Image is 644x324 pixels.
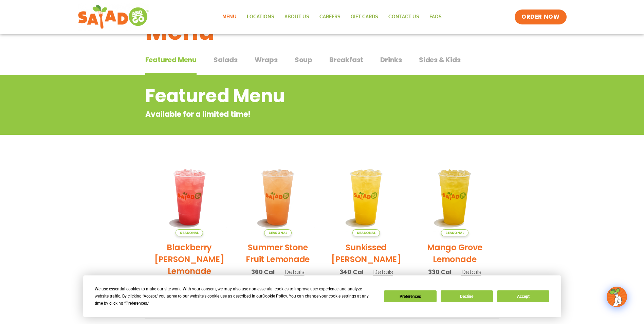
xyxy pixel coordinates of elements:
[327,158,406,236] img: Product photo for Sunkissed Yuzu Lemonade
[150,158,229,236] img: Product photo for Blackberry Bramble Lemonade
[239,241,317,265] h2: Summer Stone Fruit Lemonade
[95,286,376,307] div: We use essential cookies to make our site work. With your consent, we may also use non-essential ...
[264,229,292,236] span: Seasonal
[145,82,444,110] h2: Featured Menu
[255,55,278,65] span: Wraps
[284,268,305,276] span: Details
[262,294,287,299] span: Cookie Policy
[279,9,314,25] a: About Us
[126,301,147,306] span: Preferences
[150,241,229,277] h2: Blackberry [PERSON_NAME] Lemonade
[295,55,312,65] span: Soup
[83,275,561,317] div: Cookie Consent Prompt
[424,9,447,25] a: FAQs
[242,9,279,25] a: Locations
[441,229,468,236] span: Seasonal
[515,10,566,24] a: ORDER NOW
[329,55,363,65] span: Breakfast
[327,241,406,265] h2: Sunkissed [PERSON_NAME]
[521,13,559,21] span: ORDER NOW
[416,158,494,236] img: Product photo for Mango Grove Lemonade
[441,290,493,302] button: Decline
[428,267,452,276] span: 330 Cal
[383,9,424,25] a: Contact Us
[145,109,444,120] p: Available for a limited time!
[352,229,380,236] span: Seasonal
[214,55,238,65] span: Salads
[607,287,626,306] img: wpChatIcon
[176,229,203,236] span: Seasonal
[145,52,499,75] div: Tabbed content
[419,55,461,65] span: Sides & Kids
[373,268,393,276] span: Details
[339,267,364,276] span: 340 Cal
[380,55,402,65] span: Drinks
[217,9,242,25] a: Menu
[251,267,275,276] span: 360 Cal
[78,3,149,31] img: new-SAG-logo-768×292
[416,241,494,265] h2: Mango Grove Lemonade
[497,290,549,302] button: Accept
[346,9,383,25] a: GIFT CARDS
[314,9,346,25] a: Careers
[239,158,317,236] img: Product photo for Summer Stone Fruit Lemonade
[461,268,481,276] span: Details
[384,290,436,302] button: Preferences
[145,55,197,65] span: Featured Menu
[217,9,447,25] nav: Menu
